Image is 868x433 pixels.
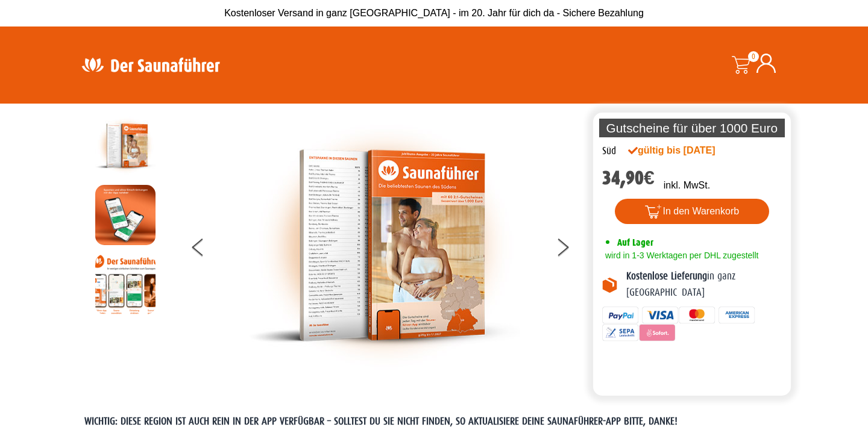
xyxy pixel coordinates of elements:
img: Anleitung7tn [95,254,156,314]
span: Kostenloser Versand in ganz [GEOGRAPHIC_DATA] - im 20. Jahr für dich da - Sichere Bezahlung [224,8,644,18]
img: MOCKUP-iPhone_regional [95,185,156,245]
p: inkl. MwSt. [664,178,710,193]
span: wird in 1-3 Werktagen per DHL zugestellt [602,251,758,260]
div: Süd [602,143,616,159]
bdi: 34,90 [602,167,655,189]
p: Gutscheine für über 1000 Euro [599,119,785,137]
p: in ganz [GEOGRAPHIC_DATA] [626,269,782,301]
span: WICHTIG: DIESE REGION IST AUCH REIN IN DER APP VERFÜGBAR – SOLLTEST DU SIE NICHT FINDEN, SO AKTUA... [84,416,678,427]
span: Auf Lager [617,237,653,248]
button: In den Warenkorb [615,199,770,224]
b: Kostenlose Lieferung [626,270,707,282]
span: 0 [748,51,759,62]
img: der-saunafuehrer-2025-sued [249,116,520,375]
img: der-saunafuehrer-2025-sued [95,116,156,176]
div: gültig bis [DATE] [628,143,741,158]
span: € [644,167,655,189]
